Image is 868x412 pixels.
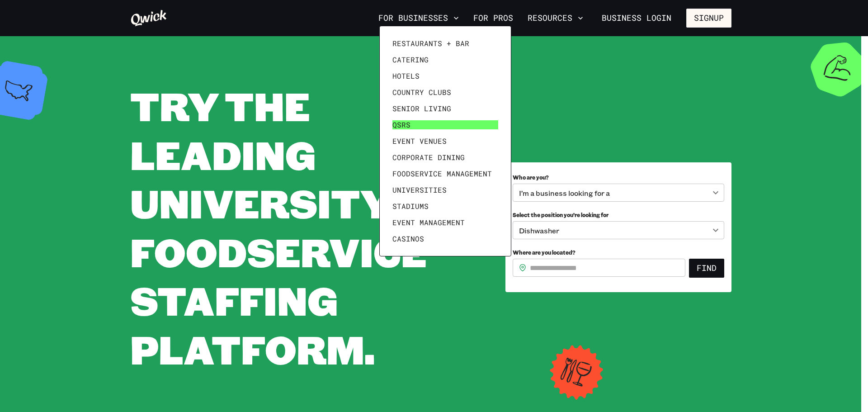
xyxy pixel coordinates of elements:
span: Catering [392,55,429,64]
span: QSRs [392,120,410,129]
span: Senior Living [392,104,451,113]
span: Stadiums [392,202,429,211]
span: Foodservice Management [392,169,492,178]
span: Casinos [392,234,424,243]
span: Event Venues [392,137,447,146]
span: Event Management [392,218,465,227]
span: Hotels [392,71,420,81]
span: Country Clubs [392,88,451,97]
span: Restaurants + Bar [392,39,469,48]
span: Corporate Dining [392,153,465,162]
span: Universities [392,185,447,194]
